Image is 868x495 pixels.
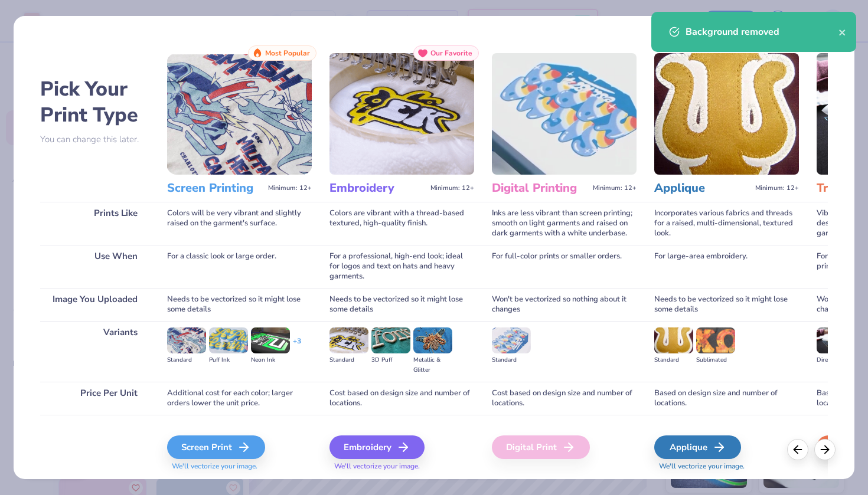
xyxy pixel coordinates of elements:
span: We'll vectorize your image. [167,461,312,471]
h3: Embroidery [329,181,426,196]
button: close [838,25,847,39]
div: Applique [654,435,741,459]
div: Inks are less vibrant than screen printing; smooth on light garments and raised on dark garments ... [492,202,637,245]
div: Cost based on design size and number of locations. [492,382,637,415]
h2: Pick Your Print Type [40,76,149,128]
div: Sublimated [696,355,735,365]
span: Minimum: 12+ [268,184,312,192]
div: Metallic & Glitter [413,355,452,375]
div: Direct-to-film [817,355,856,365]
div: Screen Print [167,435,265,459]
div: Puff Ink [209,355,248,365]
div: Based on design size and number of locations. [654,382,799,415]
div: Won't be vectorized so nothing about it changes [492,288,637,321]
div: Standard [167,355,206,365]
div: For a professional, high-end look; ideal for logos and text on hats and heavy garments. [329,245,474,288]
div: 3D Puff [371,355,410,365]
h3: Digital Printing [492,181,588,196]
div: Standard [329,355,368,365]
img: Standard [167,327,206,353]
span: Most Popular [265,49,310,57]
img: Metallic & Glitter [413,327,452,353]
img: Sublimated [696,327,735,353]
img: Standard [492,327,531,353]
div: Colors are vibrant with a thread-based textured, high-quality finish. [329,202,474,245]
div: + 3 [293,336,301,356]
div: Incorporates various fabrics and threads for a raised, multi-dimensional, textured look. [654,202,799,245]
h3: Applique [654,181,750,196]
div: Image You Uploaded [40,288,149,321]
span: Minimum: 12+ [593,184,637,192]
span: Minimum: 12+ [430,184,474,192]
h3: Screen Printing [167,181,263,196]
span: Our Favorite [430,49,472,57]
img: Digital Printing [492,53,637,175]
img: Embroidery [329,53,474,175]
div: Cost based on design size and number of locations. [329,382,474,415]
img: Puff Ink [209,327,248,353]
span: We'll vectorize your image. [329,461,474,471]
img: Standard [329,327,368,353]
img: Direct-to-film [817,327,856,353]
div: Digital Print [492,435,590,459]
img: Neon Ink [251,327,290,353]
span: We'll vectorize your image. [654,461,799,471]
img: Standard [654,327,693,353]
img: Applique [654,53,799,175]
div: Neon Ink [251,355,290,365]
div: Variants [40,321,149,382]
div: Use When [40,245,149,288]
div: Prints Like [40,202,149,245]
div: Standard [492,355,531,365]
div: Background removed [686,25,838,39]
p: You can change this later. [40,135,149,145]
div: Embroidery [329,435,425,459]
div: For a classic look or large order. [167,245,312,288]
div: Additional cost for each color; larger orders lower the unit price. [167,382,312,415]
div: Needs to be vectorized so it might lose some details [329,288,474,321]
div: Needs to be vectorized so it might lose some details [654,288,799,321]
div: Colors will be very vibrant and slightly raised on the garment's surface. [167,202,312,245]
div: For full-color prints or smaller orders. [492,245,637,288]
img: 3D Puff [371,327,410,353]
span: Minimum: 12+ [755,184,799,192]
img: Screen Printing [167,53,312,175]
div: Standard [654,355,693,365]
div: Needs to be vectorized so it might lose some details [167,288,312,321]
div: For large-area embroidery. [654,245,799,288]
div: Price Per Unit [40,382,149,415]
